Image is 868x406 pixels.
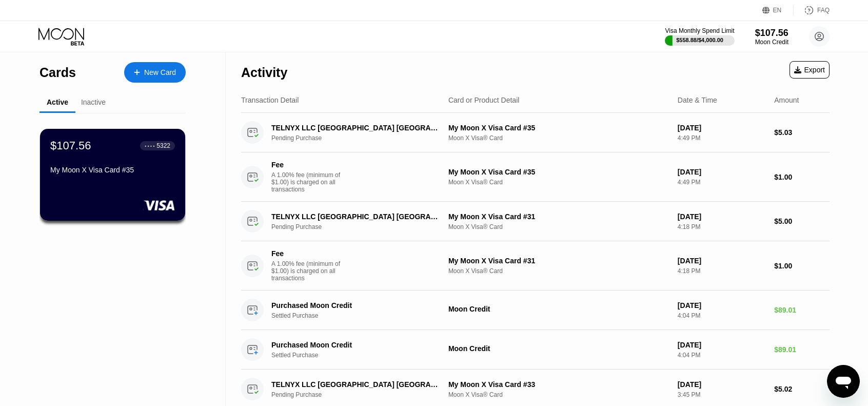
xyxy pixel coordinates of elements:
[755,28,788,38] div: $107.56
[241,113,830,152] div: TELNYX LLC [GEOGRAPHIC_DATA] [GEOGRAPHIC_DATA]Pending PurchaseMy Moon X Visa Card #35Moon X Visa®...
[790,61,830,79] div: Export
[81,98,106,106] div: Inactive
[762,5,794,15] div: EN
[794,5,830,15] div: FAQ
[774,385,830,393] div: $5.02
[773,7,782,14] div: EN
[448,212,669,221] div: My Moon X Visa Card #31
[678,212,766,221] div: [DATE]
[665,27,734,46] div: Visa Monthly Spend Limit$558.88/$4,000.00
[448,124,669,132] div: My Moon X Visa Card #35
[241,152,830,202] div: FeeA 1.00% fee (minimum of $1.00) is charged on all transactionsMy Moon X Visa Card #35Moon X Vis...
[271,212,438,221] div: TELNYX LLC [GEOGRAPHIC_DATA] [GEOGRAPHIC_DATA]
[241,291,830,330] div: Purchased Moon CreditSettled PurchaseMoon Credit[DATE]4:04 PM$89.01
[144,68,176,77] div: New Card
[241,65,287,80] div: Activity
[678,312,766,319] div: 4:04 PM
[271,380,438,389] div: TELNYX LLC [GEOGRAPHIC_DATA] [GEOGRAPHIC_DATA]
[678,301,766,310] div: [DATE]
[448,257,669,265] div: My Moon X Visa Card #31
[40,129,185,221] div: $107.56● ● ● ●5322My Moon X Visa Card #35
[241,330,830,370] div: Purchased Moon CreditSettled PurchaseMoon Credit[DATE]4:04 PM$89.01
[774,173,830,181] div: $1.00
[827,365,860,398] iframe: Bouton de lancement de la fenêtre de messagerie
[774,345,830,354] div: $89.01
[47,98,68,106] div: Active
[817,7,830,14] div: FAQ
[241,241,830,291] div: FeeA 1.00% fee (minimum of $1.00) is charged on all transactionsMy Moon X Visa Card #31Moon X Vis...
[678,267,766,275] div: 4:18 PM
[448,380,669,389] div: My Moon X Visa Card #33
[50,139,91,152] div: $107.56
[448,391,669,398] div: Moon X Visa® Card
[678,134,766,142] div: 4:49 PM
[271,312,450,319] div: Settled Purchase
[794,66,825,74] div: Export
[271,260,348,282] div: A 1.00% fee (minimum of $1.00) is charged on all transactions
[678,223,766,230] div: 4:18 PM
[124,62,186,83] div: New Card
[755,28,788,46] div: $107.56Moon Credit
[448,267,669,275] div: Moon X Visa® Card
[774,217,830,225] div: $5.00
[40,65,76,80] div: Cards
[271,341,438,349] div: Purchased Moon Credit
[156,142,170,149] div: 5322
[448,134,669,142] div: Moon X Visa® Card
[676,37,723,43] div: $558.88 / $4,000.00
[448,168,669,176] div: My Moon X Visa Card #35
[271,124,438,132] div: TELNYX LLC [GEOGRAPHIC_DATA] [GEOGRAPHIC_DATA]
[271,171,348,193] div: A 1.00% fee (minimum of $1.00) is charged on all transactions
[448,96,520,104] div: Card or Product Detail
[678,124,766,132] div: [DATE]
[448,179,669,186] div: Moon X Visa® Card
[755,38,788,46] div: Moon Credit
[50,166,175,174] div: My Moon X Visa Card #35
[774,262,830,270] div: $1.00
[145,144,155,147] div: ● ● ● ●
[678,179,766,186] div: 4:49 PM
[665,27,734,34] div: Visa Monthly Spend Limit
[678,96,717,104] div: Date & Time
[271,391,450,398] div: Pending Purchase
[678,352,766,359] div: 4:04 PM
[678,391,766,398] div: 3:45 PM
[271,301,438,310] div: Purchased Moon Credit
[774,96,799,104] div: Amount
[678,380,766,389] div: [DATE]
[271,352,450,359] div: Settled Purchase
[271,249,343,258] div: Fee
[241,202,830,241] div: TELNYX LLC [GEOGRAPHIC_DATA] [GEOGRAPHIC_DATA]Pending PurchaseMy Moon X Visa Card #31Moon X Visa®...
[448,223,669,230] div: Moon X Visa® Card
[678,341,766,349] div: [DATE]
[448,344,669,353] div: Moon Credit
[774,306,830,314] div: $89.01
[241,96,299,104] div: Transaction Detail
[271,161,343,169] div: Fee
[774,128,830,137] div: $5.03
[448,305,669,313] div: Moon Credit
[678,168,766,176] div: [DATE]
[271,134,450,142] div: Pending Purchase
[678,257,766,265] div: [DATE]
[271,223,450,230] div: Pending Purchase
